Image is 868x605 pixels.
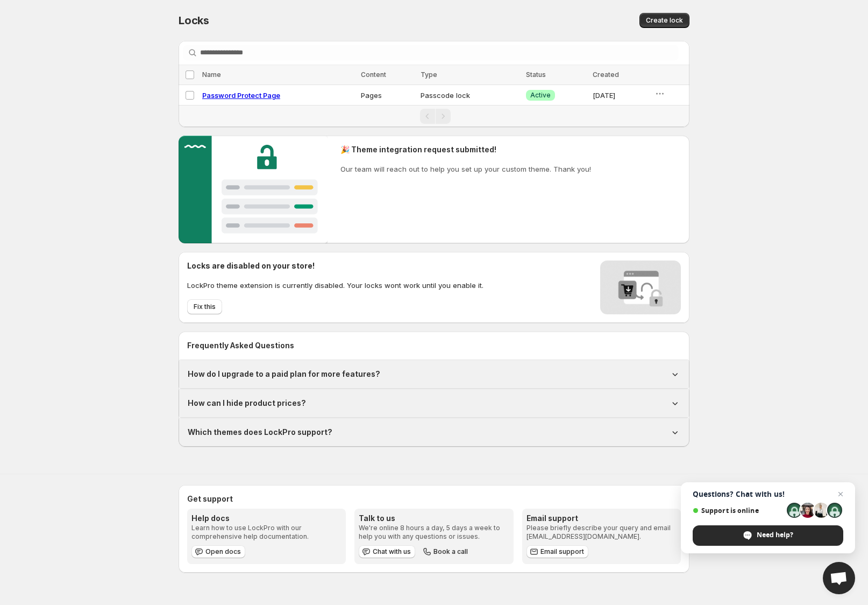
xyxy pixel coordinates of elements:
div: Need help? [693,525,843,546]
span: Active [530,91,551,100]
nav: Pagination [179,105,689,127]
p: We're online 8 hours a day, 5 days a week to help you with any questions or issues. [359,524,509,541]
button: Create lock [639,13,689,28]
h3: Help docs [191,513,341,524]
span: Name [202,71,221,79]
p: Our team will reach out to help you set up your custom theme. Thank you! [340,164,591,174]
a: Password Protect Page [202,91,280,100]
span: Book a call [433,547,468,556]
button: Chat with us [359,545,415,558]
span: Locks [179,14,209,27]
img: Locks disabled [600,261,681,314]
span: Close chat [834,488,847,501]
a: Open docs [191,545,245,558]
span: Created [593,71,619,79]
span: Need help? [757,530,793,540]
span: Status [526,71,546,79]
span: Email support [540,547,584,556]
span: Fix this [194,302,216,311]
button: Fix this [187,299,222,314]
h2: Frequently Asked Questions [187,340,681,351]
span: Support is online [693,506,783,515]
a: Email support [527,545,588,558]
span: Create lock [646,16,683,25]
p: LockPro theme extension is currently disabled. Your locks wont work until you enable it. [187,280,483,291]
span: Type [421,71,437,79]
h2: Get support [187,494,681,504]
div: Open chat [823,562,855,594]
span: Questions? Chat with us! [693,490,843,498]
td: Passcode lock [417,85,523,105]
h2: 🎉 Theme integration request submitted! [340,144,591,155]
h1: Which themes does LockPro support? [188,427,332,438]
h2: Locks are disabled on your store! [187,261,483,271]
img: Customer support [179,136,328,243]
span: Content [361,71,386,79]
span: Open docs [205,547,241,556]
td: Pages [358,85,417,105]
td: [DATE] [589,85,651,105]
h1: How do I upgrade to a paid plan for more features? [188,369,380,379]
h1: How can I hide product prices? [188,398,306,409]
p: Please briefly describe your query and email [EMAIL_ADDRESS][DOMAIN_NAME]. [527,524,677,541]
span: Chat with us [373,547,411,556]
button: Book a call [419,545,472,558]
h3: Email support [527,513,677,524]
h3: Talk to us [359,513,509,524]
p: Learn how to use LockPro with our comprehensive help documentation. [191,524,341,541]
